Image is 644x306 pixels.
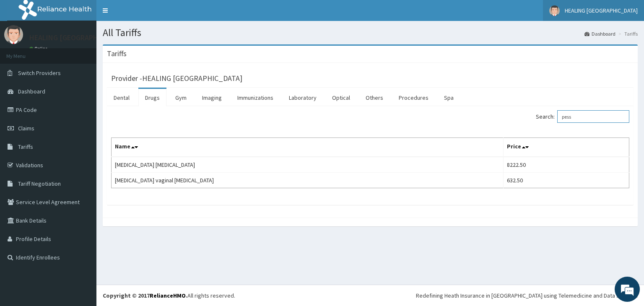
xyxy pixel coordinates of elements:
[504,138,629,157] th: Price
[231,89,280,106] a: Immunizations
[392,89,435,106] a: Procedures
[112,138,504,157] th: Name
[18,180,61,187] span: Tariff Negotiation
[549,5,560,16] img: User Image
[195,89,229,106] a: Imaging
[112,157,504,173] td: [MEDICAL_DATA] [MEDICAL_DATA]
[138,89,166,106] a: Drugs
[4,211,160,241] textarea: Type your message and hit 'Enter'
[16,42,34,63] img: d_794563401_company_1708531726252_794563401
[565,7,638,14] span: HEALING [GEOGRAPHIC_DATA]
[504,157,629,173] td: 8222.50
[359,89,390,106] a: Others
[107,89,136,106] a: Dental
[325,89,357,106] a: Optical
[282,89,323,106] a: Laboratory
[49,97,116,182] span: We're online!
[107,50,127,57] h3: Tariffs
[18,124,34,132] span: Claims
[169,89,193,106] a: Gym
[103,27,638,38] h1: All Tariffs
[18,88,45,95] span: Dashboard
[29,34,129,41] p: HEALING [GEOGRAPHIC_DATA]
[536,110,629,123] label: Search:
[112,173,504,188] td: [MEDICAL_DATA] vaginal [MEDICAL_DATA]
[103,292,187,299] strong: Copyright © 2017 .
[111,75,242,82] h3: Provider - HEALING [GEOGRAPHIC_DATA]
[138,4,158,24] div: Minimize live chat window
[616,30,638,37] li: Tariffs
[18,143,33,150] span: Tariffs
[44,47,141,58] div: Chat with us now
[437,89,460,106] a: Spa
[29,46,49,52] a: Online
[504,173,629,188] td: 632.50
[557,110,629,123] input: Search:
[150,292,186,299] a: RelianceHMO
[4,25,23,44] img: User Image
[584,30,615,37] a: Dashboard
[96,285,644,306] footer: All rights reserved.
[18,69,61,77] span: Switch Providers
[416,291,638,300] div: Redefining Heath Insurance in [GEOGRAPHIC_DATA] using Telemedicine and Data Science!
